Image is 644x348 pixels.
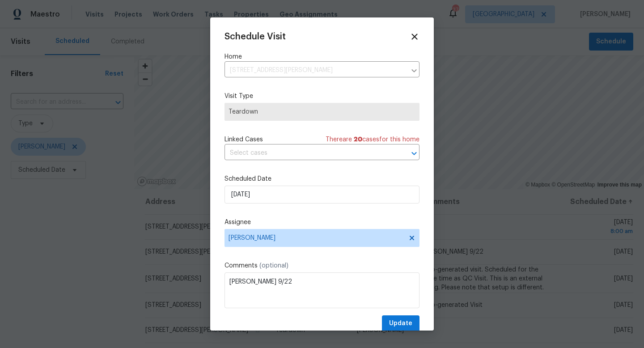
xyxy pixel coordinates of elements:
[326,135,419,144] span: There are case s for this home
[225,261,419,270] label: Comments
[225,32,286,41] span: Schedule Visit
[354,136,362,143] span: 20
[225,92,419,101] label: Visit Type
[229,107,415,116] span: Teardown
[229,234,404,242] span: [PERSON_NAME]
[408,147,420,160] button: Open
[225,218,419,227] label: Assignee
[225,146,394,160] input: Select cases
[389,318,412,329] span: Update
[225,135,263,144] span: Linked Cases
[225,52,419,61] label: Home
[225,186,419,204] input: M/D/YYYY
[259,263,288,269] span: (optional)
[225,272,419,308] textarea: [PERSON_NAME] 9/22
[225,64,406,77] input: Enter in an address
[410,32,419,42] span: Close
[225,174,419,183] label: Scheduled Date
[382,315,419,332] button: Update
